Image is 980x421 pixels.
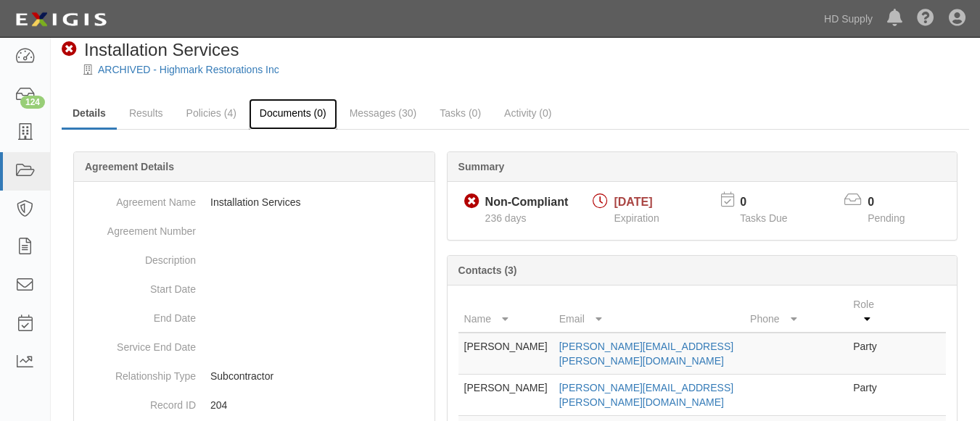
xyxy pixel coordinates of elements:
dt: Start Date [80,275,196,296]
a: HD Supply [817,4,880,33]
span: Tasks Due [740,212,787,224]
span: Since 01/01/2025 [485,212,527,224]
td: [PERSON_NAME] [458,333,553,375]
a: ARCHIVED - Highmark Restorations Inc [98,64,279,75]
span: [DATE] [614,196,652,208]
a: [PERSON_NAME][EMAIL_ADDRESS][PERSON_NAME][DOMAIN_NAME] [559,382,733,408]
p: 0 [868,194,923,211]
dt: Agreement Number [80,217,196,238]
dt: Relationship Type [80,362,196,383]
i: Non-Compliant [464,194,479,209]
a: Policies (4) [176,99,247,128]
b: Agreement Details [85,161,174,172]
dd: Subcontractor [80,362,429,391]
dt: Record ID [80,391,196,412]
td: Party [847,375,888,416]
a: [PERSON_NAME][EMAIL_ADDRESS][PERSON_NAME][DOMAIN_NAME] [559,341,733,367]
b: Summary [458,161,505,172]
b: Contacts (3) [458,264,517,276]
i: Help Center - Complianz [917,10,934,28]
th: Phone [744,291,847,333]
dt: Agreement Name [80,188,196,209]
dd: Installation Services [80,188,429,217]
a: Messages (30) [339,99,428,128]
dt: Service End Date [80,333,196,354]
dt: Description [80,246,196,267]
p: 0 [740,194,805,211]
a: Results [118,99,174,128]
span: Expiration [614,212,659,224]
div: Installation Services [62,38,239,62]
a: Tasks (0) [429,99,492,128]
img: logo-5460c22ac91f19d4615b14bd174203de0afe785f0fc80cf4dbbc73dc1793850b.png [11,7,111,33]
i: Non-Compliant [62,42,77,57]
span: Pending [868,212,905,224]
a: Activity (0) [493,99,562,128]
td: [PERSON_NAME] [458,375,553,416]
th: Name [458,291,553,333]
div: 124 [20,96,45,109]
span: Installation Services [84,40,239,59]
th: Email [553,291,744,333]
th: Role [847,291,888,333]
div: Non-Compliant [485,194,569,211]
p: 204 [210,398,429,412]
a: Details [62,99,117,130]
dt: End Date [80,304,196,325]
a: Documents (0) [249,99,337,130]
td: Party [847,333,888,375]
